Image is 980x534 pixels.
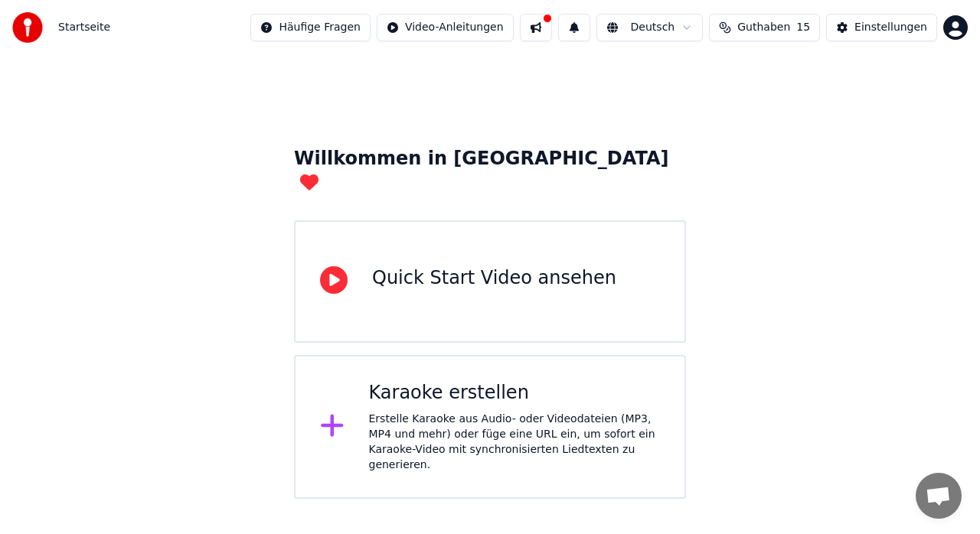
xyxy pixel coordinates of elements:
[826,14,937,41] button: Einstellungen
[709,14,820,41] button: Guthaben15
[369,412,661,473] div: Erstelle Karaoke aus Audio- oder Videodateien (MP3, MP4 und mehr) oder füge eine URL ein, um sofo...
[58,20,110,35] span: Startseite
[796,20,810,35] span: 15
[294,147,686,196] div: Willkommen in [GEOGRAPHIC_DATA]
[250,14,371,41] button: Häufige Fragen
[369,381,661,405] div: Karaoke erstellen
[854,20,927,35] div: Einstellungen
[372,266,616,291] div: Quick Start Video ansehen
[58,20,110,35] nav: breadcrumb
[377,14,514,41] button: Video-Anleitungen
[737,20,790,35] span: Guthaben
[12,12,43,43] img: youka
[916,473,962,519] div: Chat öffnen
